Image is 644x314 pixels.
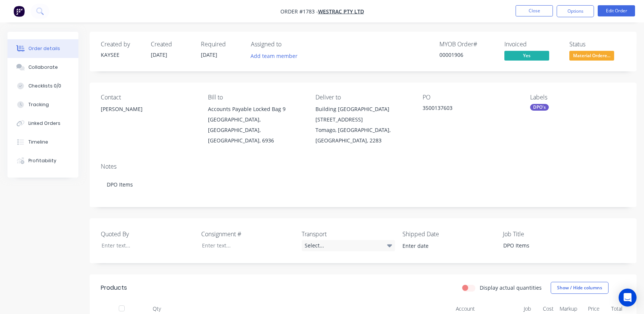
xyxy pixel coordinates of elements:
label: Display actual quantities [480,284,542,292]
button: Material Ordere... [569,51,614,62]
span: [DATE] [201,51,217,58]
div: Linked Orders [28,120,60,127]
div: [PERSON_NAME] [101,104,196,128]
div: Profitability [28,157,56,164]
button: Profitability [7,151,78,170]
div: Products [101,283,127,292]
span: [DATE] [151,51,167,58]
button: Collaborate [7,58,78,77]
a: WesTrac Pty Ltd [318,8,364,15]
div: Invoiced [504,41,560,48]
button: Timeline [7,133,78,151]
span: Order #1783 - [280,8,318,15]
div: DPO Items [497,240,591,251]
label: Job Title [503,230,596,238]
button: Order details [7,39,78,58]
div: [GEOGRAPHIC_DATA], [GEOGRAPHIC_DATA], [GEOGRAPHIC_DATA], 6936 [208,114,303,146]
div: Building [GEOGRAPHIC_DATA][STREET_ADDRESS] [315,104,411,125]
button: Close [516,5,553,16]
div: Created by [101,41,142,48]
div: [PERSON_NAME] [101,104,196,114]
div: Order details [28,45,60,52]
div: Bill to [208,94,303,101]
div: Checklists 0/0 [28,83,61,89]
div: Notes [101,163,625,170]
button: Checklists 0/0 [7,77,78,95]
span: Yes [504,51,549,60]
label: Shipped Date [402,230,496,238]
div: Labels [530,94,625,101]
div: Accounts Payable Locked Bag 9 [208,104,303,114]
div: Contact [101,94,196,101]
button: Edit Order [598,5,635,16]
span: Material Ordere... [569,51,614,60]
div: Collaborate [28,64,58,71]
div: Deliver to [315,94,411,101]
div: Tracking [28,101,49,108]
div: Status [569,41,625,48]
div: Tomago, [GEOGRAPHIC_DATA], [GEOGRAPHIC_DATA], 2283 [315,125,411,146]
div: 00001906 [439,51,495,59]
div: KAYSEE [101,51,142,59]
button: Show / Hide columns [551,282,609,294]
button: Linked Orders [7,114,78,133]
div: Accounts Payable Locked Bag 9[GEOGRAPHIC_DATA], [GEOGRAPHIC_DATA], [GEOGRAPHIC_DATA], 6936 [208,104,303,146]
div: Building [GEOGRAPHIC_DATA][STREET_ADDRESS]Tomago, [GEOGRAPHIC_DATA], [GEOGRAPHIC_DATA], 2283 [315,104,411,146]
button: Options [557,5,594,17]
div: Open Intercom Messenger [619,289,637,307]
img: Factory [13,6,25,17]
div: Select... [302,240,395,251]
label: Transport [302,230,395,238]
div: Assigned to [251,41,326,48]
div: DPO's [530,104,549,111]
input: Enter date [397,240,490,252]
label: Quoted By [101,230,194,238]
div: Timeline [28,139,48,145]
label: Consignment # [201,230,295,238]
div: DPO Items [101,173,625,196]
button: Add team member [247,51,302,61]
div: Created [151,41,192,48]
div: Required [201,41,242,48]
button: Add team member [251,51,302,61]
button: Tracking [7,95,78,114]
div: PO [423,94,518,101]
div: MYOB Order # [439,41,495,48]
div: 3500137603 [423,104,516,114]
